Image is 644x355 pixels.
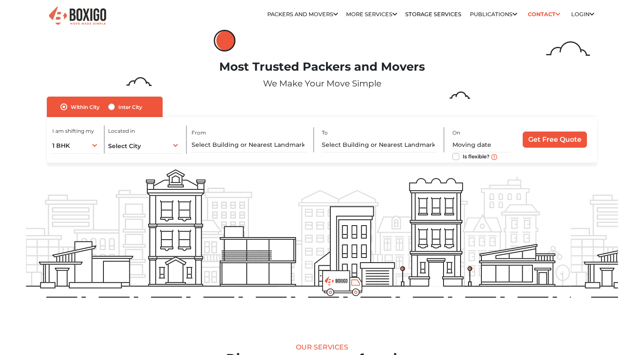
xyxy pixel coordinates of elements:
img: Boxigo [48,6,107,26]
a: Storage Services [405,11,461,17]
label: Located in [108,127,135,135]
a: Packers and Movers [267,11,338,17]
a: Publications [470,11,517,17]
label: I am shifting my [52,127,94,135]
input: Select Building or Nearest Landmark [322,137,437,152]
img: boxigo_prackers_and_movers_truck [322,270,363,296]
input: Moving date [452,137,510,152]
label: Within City [71,102,100,112]
input: Select Building or Nearest Landmark [192,137,306,152]
div: Our Services [26,343,618,351]
label: On [452,129,460,137]
label: From [192,129,206,137]
label: Is flexible? [463,152,489,160]
h1: Most Trusted Packers and Movers [26,60,618,74]
p: We Make Your Move Simple [26,77,618,90]
a: Contact [525,8,563,21]
span: 1 BHK [52,142,70,149]
label: To [322,129,328,137]
label: Inter City [118,102,142,112]
img: move_date_info [491,154,497,160]
input: Get Free Quote [523,132,587,148]
a: Login [571,11,594,17]
a: More services [346,11,397,17]
span: Select City [108,142,141,150]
